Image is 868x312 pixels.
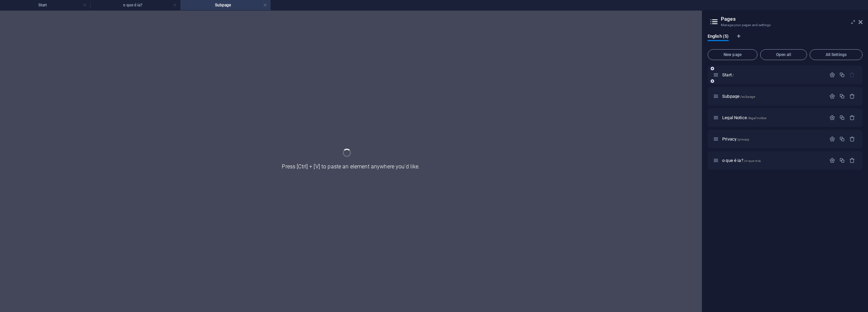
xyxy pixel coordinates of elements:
div: Remove [849,93,855,99]
div: Legal Notice/legal-notice [720,115,826,120]
div: Settings [829,158,835,163]
div: Settings [829,115,835,121]
span: New page [711,53,754,57]
span: /legal-notice [748,116,767,120]
div: Settings [829,93,835,99]
div: Remove [849,115,855,121]
h4: o que é ia? [90,1,180,9]
span: /subpage [740,95,755,98]
span: Open all [763,53,804,57]
div: Duplicate [839,136,845,142]
div: Start/ [720,73,826,77]
div: Remove [849,136,855,142]
h2: Pages [721,16,863,22]
div: Language Tabs [708,34,863,47]
h3: Manage your pages and settings [721,22,849,28]
button: Open all [760,49,807,60]
div: Privacy/privacy [720,137,826,141]
button: New page [708,49,757,60]
div: Duplicate [839,115,845,121]
span: All Settings [813,53,860,57]
span: /o-que-e-ia [744,159,761,163]
span: /privacy [737,137,749,141]
div: o que é ia?/o-que-e-ia [720,158,826,163]
span: Click to open page [722,136,749,142]
span: Click to open page [722,158,761,163]
div: Settings [829,136,835,142]
span: English (5) [708,32,729,42]
div: Duplicate [839,93,845,99]
div: Duplicate [839,158,845,163]
span: Click to open page [722,115,766,120]
div: The startpage cannot be deleted [849,72,855,78]
div: Remove [849,158,855,163]
button: All Settings [810,49,863,60]
h4: Subpage [180,1,271,9]
div: Settings [829,72,835,78]
span: Click to open page [722,72,734,77]
span: Click to open page [722,94,755,99]
div: Duplicate [839,72,845,78]
span: / [732,73,734,77]
div: Subpage/subpage [720,94,826,98]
